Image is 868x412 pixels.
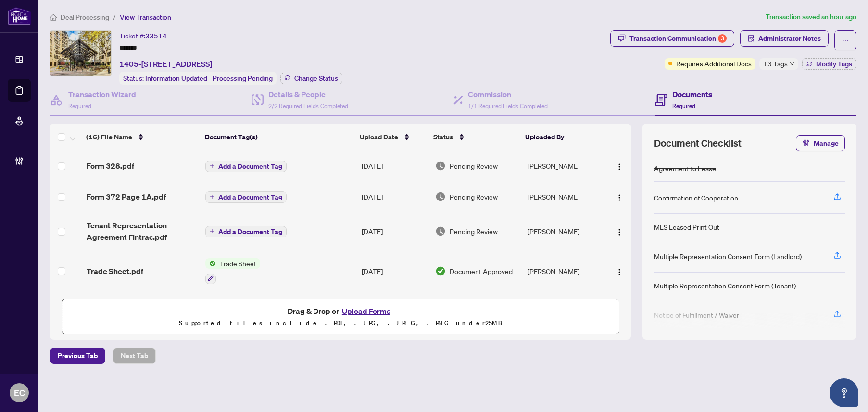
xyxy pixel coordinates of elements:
[50,14,57,21] span: home
[450,266,513,276] span: Document Approved
[435,266,446,276] img: Document Status
[763,58,788,69] span: +3 Tags
[654,192,738,203] div: Confirmation of Cooperation
[356,124,429,150] th: Upload Date
[672,102,695,110] span: Required
[268,102,348,110] span: 2/2 Required Fields Completed
[450,191,498,202] span: Pending Review
[616,268,623,276] img: Logo
[612,263,627,279] button: Logo
[268,88,348,100] h4: Details & People
[358,181,431,212] td: [DATE]
[280,73,342,84] button: Change Status
[205,226,287,237] button: Add a Document Tag
[740,30,829,47] button: Administrator Notes
[802,58,856,70] button: Modify Tags
[62,299,619,335] span: Drag & Drop orUpload FormsSupported files include .PDF, .JPG, .JPEG, .PNG under25MB
[629,31,727,46] div: Transaction Communication
[758,31,821,46] span: Administrator Notes
[205,161,287,172] button: Add a Document Tag
[654,222,719,232] div: MLS Leased Print Out
[358,212,431,250] td: [DATE]
[616,228,623,236] img: Logo
[339,305,393,317] button: Upload Forms
[654,251,802,262] div: Multiple Representation Consent Form (Landlord)
[358,292,431,333] td: [DATE]
[87,160,134,172] span: Form 328.pdf
[616,194,623,201] img: Logo
[830,378,858,407] button: Open asap
[429,124,521,150] th: Status
[201,124,356,150] th: Document Tag(s)
[435,191,446,202] img: Document Status
[294,75,338,82] span: Change Status
[842,37,849,44] span: ellipsis
[14,386,25,400] span: EC
[50,348,105,364] button: Previous Tab
[654,310,739,320] div: Notice of Fulfillment / Waiver
[718,34,727,43] div: 3
[61,13,109,22] span: Deal Processing
[524,181,605,212] td: [PERSON_NAME]
[86,132,132,142] span: (16) File Name
[524,212,605,250] td: [PERSON_NAME]
[524,250,605,292] td: [PERSON_NAME]
[616,163,623,171] img: Logo
[119,30,167,41] div: Ticket #:
[210,229,214,234] span: plus
[205,258,216,269] img: Status Icon
[68,88,136,100] h4: Transaction Wizard
[612,224,627,239] button: Logo
[120,13,171,22] span: View Transaction
[654,280,796,291] div: Multiple Representation Consent Form (Tenant)
[766,12,856,23] article: Transaction saved an hour ago
[218,228,282,235] span: Add a Document Tag
[676,58,752,69] span: Requires Additional Docs
[748,35,755,42] span: solution
[205,160,287,172] button: Add a Document Tag
[468,88,548,100] h4: Commission
[82,124,201,150] th: (16) File Name
[87,191,166,202] span: Form 372 Page 1A.pdf
[205,225,287,237] button: Add a Document Tag
[68,102,91,110] span: Required
[205,258,260,284] button: Status IconTrade Sheet
[50,31,111,76] img: IMG-C12072204_1.jpg
[433,132,453,142] span: Status
[450,161,498,171] span: Pending Review
[610,30,734,47] button: Transaction Communication3
[87,265,143,277] span: Trade Sheet.pdf
[210,194,214,199] span: plus
[113,348,156,364] button: Next Tab
[87,220,198,243] span: Tenant Representation Agreement Fintrac.pdf
[816,61,852,67] span: Modify Tags
[119,58,212,70] span: 1405-[STREET_ADDRESS]
[358,250,431,292] td: [DATE]
[119,72,277,85] div: Status:
[58,348,98,363] span: Previous Tab
[68,317,613,329] p: Supported files include .PDF, .JPG, .JPEG, .PNG under 25 MB
[654,137,742,150] span: Document Checklist
[654,163,716,174] div: Agreement to Lease
[205,190,287,203] button: Add a Document Tag
[524,150,605,181] td: [PERSON_NAME]
[790,62,794,66] span: down
[524,292,605,333] td: [PERSON_NAME]
[113,12,116,23] li: /
[360,132,398,142] span: Upload Date
[435,226,446,237] img: Document Status
[612,158,627,174] button: Logo
[612,189,627,204] button: Logo
[205,191,287,203] button: Add a Document Tag
[218,163,282,170] span: Add a Document Tag
[218,194,282,200] span: Add a Document Tag
[450,226,498,237] span: Pending Review
[216,258,260,269] span: Trade Sheet
[145,32,167,40] span: 33514
[796,135,845,151] button: Manage
[814,136,839,151] span: Manage
[468,102,548,110] span: 1/1 Required Fields Completed
[435,161,446,171] img: Document Status
[210,163,214,168] span: plus
[672,88,712,100] h4: Documents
